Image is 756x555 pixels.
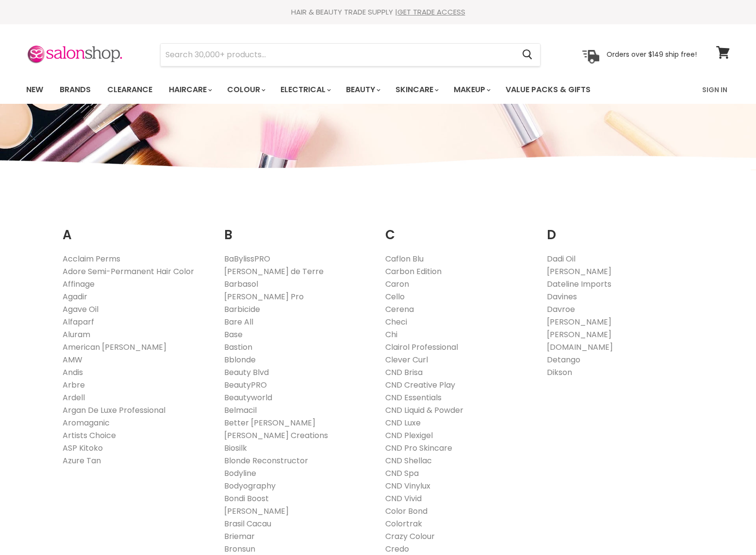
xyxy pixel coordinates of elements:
[385,304,414,315] a: Cerena
[63,278,95,290] a: Affinage
[224,468,256,479] a: Bodyline
[14,76,742,104] nav: Main
[388,80,444,100] a: Skincare
[385,278,409,290] a: Caron
[385,468,419,479] a: CND Spa
[19,76,647,104] ul: Main menu
[273,80,337,100] a: Electrical
[339,80,386,100] a: Beauty
[385,253,424,264] a: Caflon Blu
[63,392,85,403] a: Ardell
[162,80,218,100] a: Haircare
[224,291,304,302] a: [PERSON_NAME] Pro
[224,455,308,466] a: Blonde Reconstructor
[63,354,82,365] a: AMW
[385,316,407,327] a: Checi
[224,430,328,441] a: [PERSON_NAME] Creations
[385,543,409,555] a: Credo
[63,253,120,264] a: Acclaim Perms
[63,266,194,277] a: Adore Semi-Permanent Hair Color
[100,80,160,100] a: Clearance
[220,80,271,100] a: Colour
[63,379,85,391] a: Arbre
[224,367,269,378] a: Beauty Blvd
[63,455,101,466] a: Azure Tan
[547,304,575,315] a: Davroe
[224,417,315,428] a: Better [PERSON_NAME]
[547,266,611,277] a: [PERSON_NAME]
[547,253,575,264] a: Dadi Oil
[385,405,463,416] a: CND Liquid & Powder
[224,379,267,391] a: BeautyPRO
[52,80,98,100] a: Brands
[385,442,452,454] a: CND Pro Skincare
[63,367,83,378] a: Andis
[224,329,243,340] a: Base
[63,405,165,416] a: Argan De Luxe Professional
[224,304,260,315] a: Barbicide
[547,367,572,378] a: Dikson
[385,379,455,391] a: CND Creative Play
[63,212,210,245] h2: A
[385,531,435,542] a: Crazy Colour
[385,455,432,466] a: CND Shellac
[446,80,496,100] a: Makeup
[63,291,87,302] a: Agadir
[63,316,94,327] a: Alfaparf
[224,506,289,517] a: [PERSON_NAME]
[385,266,442,277] a: Carbon Edition
[498,80,598,100] a: Value Packs & Gifts
[19,80,50,100] a: New
[224,278,258,290] a: Barbasol
[63,430,116,441] a: Artists Choice
[547,329,611,340] a: [PERSON_NAME]
[161,44,514,66] input: Search
[63,304,99,315] a: Agave Oil
[385,354,428,365] a: Clever Curl
[547,342,613,353] a: [DOMAIN_NAME]
[385,493,422,504] a: CND Vivid
[385,367,423,378] a: CND Brisa
[224,342,252,353] a: Bastion
[224,253,270,264] a: BaBylissPRO
[385,291,405,302] a: Cello
[224,493,269,504] a: Bondi Boost
[385,212,532,245] h2: C
[547,316,611,327] a: [PERSON_NAME]
[547,278,611,290] a: Dateline Imports
[385,430,433,441] a: CND Plexigel
[385,518,422,529] a: Colortrak
[224,480,276,491] a: Bodyography
[385,417,421,428] a: CND Luxe
[63,417,110,428] a: Aromaganic
[607,50,697,59] p: Orders over $149 ship free!
[385,329,397,340] a: Chi
[63,442,103,454] a: ASP Kitoko
[63,342,166,353] a: American [PERSON_NAME]
[385,480,430,491] a: CND Vinylux
[224,266,324,277] a: [PERSON_NAME] de Terre
[224,392,272,403] a: Beautyworld
[14,7,742,17] div: HAIR & BEAUTY TRADE SUPPLY |
[224,354,256,365] a: Bblonde
[224,405,257,416] a: Belmacil
[63,329,90,340] a: Aluram
[224,543,255,555] a: Bronsun
[547,291,577,302] a: Davines
[224,442,247,454] a: Biosilk
[224,316,253,327] a: Bare All
[385,506,427,517] a: Color Bond
[514,44,540,66] button: Search
[547,354,580,365] a: Detango
[385,392,442,403] a: CND Essentials
[547,212,694,245] h2: D
[224,531,255,542] a: Briemar
[696,80,733,100] a: Sign In
[160,43,541,66] form: Product
[397,7,465,17] a: GET TRADE ACCESS
[385,342,458,353] a: Clairol Professional
[224,518,271,529] a: Brasil Cacau
[224,212,371,245] h2: B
